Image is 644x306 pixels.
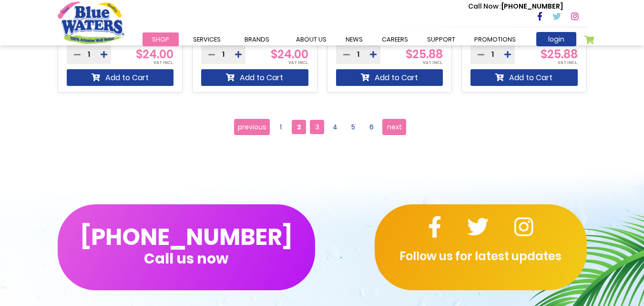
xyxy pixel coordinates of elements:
[274,120,288,134] a: 1
[364,120,378,134] a: 6
[328,120,342,134] a: 4
[67,69,174,86] button: Add to Cart
[234,119,270,135] a: previous
[336,32,372,46] a: News
[382,119,406,135] a: next
[286,32,336,46] a: about us
[238,120,266,134] span: previous
[245,35,269,44] span: Brands
[541,46,578,62] span: $25.88
[271,46,308,62] span: $24.00
[346,120,360,134] a: 5
[470,69,578,86] button: Add to Cart
[465,32,525,46] a: Promotions
[372,32,418,46] a: careers
[468,1,501,11] span: Call Now :
[468,1,563,11] p: [PHONE_NUMBER]
[58,1,124,43] a: store logo
[375,248,587,265] p: Follow us for latest updates
[193,35,221,44] span: Services
[310,120,324,134] a: 3
[418,32,465,46] a: support
[406,46,443,62] span: $25.88
[292,120,306,134] span: 2
[336,69,443,86] button: Add to Cart
[387,120,402,134] span: next
[536,32,576,46] a: login
[136,46,174,62] span: $24.00
[58,204,315,290] button: [PHONE_NUMBER]Call us now
[152,35,169,44] span: Shop
[201,69,308,86] button: Add to Cart
[144,256,228,261] span: Call us now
